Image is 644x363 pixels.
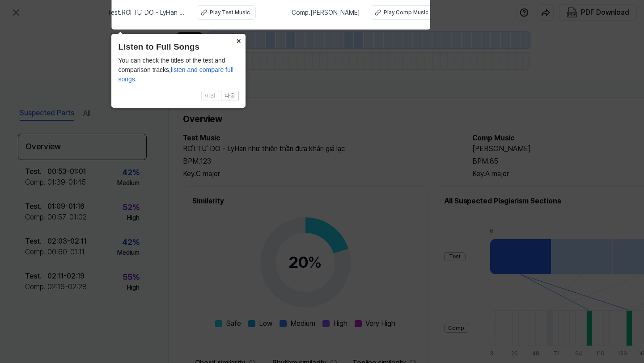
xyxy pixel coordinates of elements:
[118,41,239,54] header: Listen to Full Songs
[371,5,434,20] button: Play Comp Music
[210,8,250,17] div: Play Test Music
[292,8,360,17] span: Comp . [PERSON_NAME]
[231,34,246,46] button: Close
[107,8,186,17] span: Test . RƠI TỰ DO - LyHan như thiên thần đưa khán giả lạc
[118,56,239,84] div: You can check the titles of the test and comparison tracks,
[221,91,239,101] button: 다음
[384,8,428,17] div: Play Comp Music
[118,66,233,83] span: listen and compare full songs.
[197,5,256,20] button: Play Test Music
